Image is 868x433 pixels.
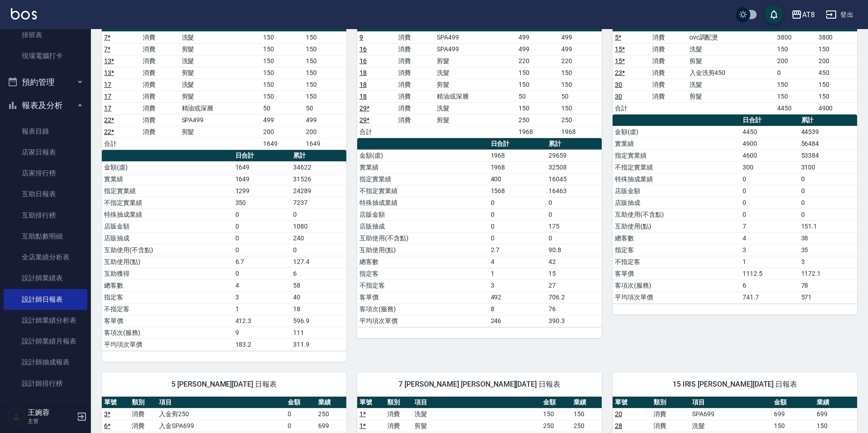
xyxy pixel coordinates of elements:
td: 1649 [261,138,304,149]
td: 店販抽成 [357,220,489,232]
td: 1 [233,303,291,315]
td: 0 [799,197,857,209]
td: 剪髮 [434,79,516,90]
td: 消費 [396,90,434,102]
td: 不指定客 [613,256,740,268]
td: 183.2 [233,338,291,350]
td: 平均項次單價 [357,315,489,327]
td: 消費 [140,31,179,43]
span: 15 IRIS [PERSON_NAME][DATE] 日報表 [624,380,846,389]
button: 報表及分析 [4,94,87,117]
td: 27 [546,279,602,291]
td: 0 [233,220,291,232]
a: 17 [104,93,111,100]
td: 0 [489,220,546,232]
td: 互助使用(點) [357,244,489,256]
td: 16463 [546,185,602,197]
p: 主管 [28,417,74,425]
td: 6 [740,279,798,291]
td: SPA499 [180,114,261,126]
td: 消費 [650,90,687,102]
td: 40 [291,291,346,303]
td: 總客數 [102,279,233,291]
td: 150 [559,79,602,90]
td: 特殊抽成業績 [613,173,740,185]
td: 4 [489,256,546,268]
td: 1 [740,256,798,268]
td: 合計 [613,102,650,114]
td: 58 [291,279,346,291]
td: 150 [261,31,304,43]
td: 剪髮 [434,55,516,67]
td: 剪髮 [180,90,261,102]
td: ovc調配燙 [687,31,775,43]
td: 150 [775,79,816,90]
td: 150 [261,67,304,79]
td: 0 [740,173,798,185]
td: 客項次(服務) [102,327,233,338]
div: AT8 [802,9,815,20]
th: 類別 [130,397,157,408]
td: 15 [546,268,602,279]
td: 精油或深層 [434,90,516,102]
td: 1172.1 [799,268,857,279]
td: 151.1 [799,220,857,232]
td: 29659 [546,149,602,161]
td: 互助使用(不含點) [357,232,489,244]
td: 450 [816,67,857,79]
td: 150 [261,55,304,67]
a: 17 [104,105,111,112]
td: 4900 [740,138,798,149]
td: 50 [304,102,346,114]
td: 互助使用(不含點) [613,209,740,220]
td: 7 [740,220,798,232]
td: 492 [489,291,546,303]
td: 指定實業績 [613,149,740,161]
td: 1299 [233,185,291,197]
td: 1649 [233,173,291,185]
td: 剪髮 [687,90,775,102]
td: 6 [291,268,346,279]
td: 0 [489,209,546,220]
td: 38 [799,232,857,244]
td: 150 [304,67,346,79]
th: 累計 [799,114,857,126]
a: 18 [359,81,367,88]
td: 150 [816,90,857,102]
td: 特殊抽成業績 [102,209,233,220]
td: 150 [304,90,346,102]
td: 150 [516,102,559,114]
td: 1112.5 [740,268,798,279]
td: 洗髮 [687,79,775,90]
td: 150 [261,79,304,90]
td: 111 [291,327,346,338]
td: 消費 [650,67,687,79]
td: 50 [516,90,559,102]
th: 金額 [285,397,316,408]
th: 業績 [316,397,346,408]
td: 洗髮 [434,102,516,114]
td: 平均項次單價 [613,291,740,303]
td: 消費 [140,43,179,55]
td: 0 [233,232,291,244]
td: 0 [233,268,291,279]
td: 34622 [291,161,346,173]
td: 571 [799,291,857,303]
td: 剪髮 [180,126,261,138]
td: 596.9 [291,315,346,327]
td: 150 [559,102,602,114]
td: 56484 [799,138,857,149]
a: 現場電腦打卡 [4,45,87,66]
td: 499 [516,31,559,43]
a: 9 [359,34,363,41]
a: 30 [615,93,622,100]
td: 150 [816,79,857,90]
img: Logo [11,8,37,20]
a: 設計師排行榜 [4,373,87,394]
table: a dense table [102,150,346,351]
td: 150 [261,90,304,102]
td: 剪髮 [687,55,775,67]
a: 互助排行榜 [4,205,87,226]
td: 3 [233,291,291,303]
td: 店販金額 [357,209,489,220]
